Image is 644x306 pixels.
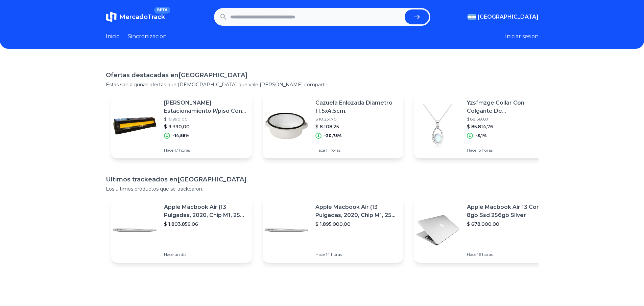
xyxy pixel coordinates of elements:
p: -20,75% [324,133,342,138]
img: Featured image [111,206,159,254]
h1: Ofertas destacadas en [GEOGRAPHIC_DATA] [106,70,539,80]
button: [GEOGRAPHIC_DATA] [468,13,539,21]
p: [PERSON_NAME] Estacionamiento P/piso Con Reflectivo 50x15x10cm 3.6 Kg Color Negro [164,99,246,115]
a: MercadoTrackBETA [106,12,165,22]
span: MercadoTrack [119,13,165,21]
a: Inicio [106,32,120,41]
p: Hace 17 horas [164,148,246,153]
a: Featured image[PERSON_NAME] Estacionamiento P/piso Con Reflectivo 50x15x10cm 3.6 Kg Color Negro$ ... [111,93,252,158]
p: Hace 16 horas [467,252,549,257]
p: $ 1.803.859,06 [164,221,246,227]
img: Featured image [263,102,310,150]
img: MercadoTrack [106,12,117,22]
p: Hace 11 horas [315,148,398,153]
p: Apple Macbook Air (13 Pulgadas, 2020, Chip M1, 256 Gb De Ssd, 8 Gb De Ram) - Plata [164,203,246,219]
img: Featured image [414,102,461,150]
p: $ 88.560,01 [467,116,549,122]
p: -3,1% [476,133,487,138]
p: $ 8.108,25 [315,123,398,130]
p: $ 10.990,00 [164,116,246,122]
p: Cazuela Enlozada Diametro 11.5x4.5cm. [315,99,398,115]
p: $ 85.814,76 [467,123,549,130]
span: [GEOGRAPHIC_DATA] [478,13,539,21]
p: Los ultimos productos que se trackearon. [106,185,539,192]
p: -14,56% [173,133,189,138]
p: Yzsfmzge Collar Con Colgante De [PERSON_NAME] Lunar De Ópalo Para Y [467,99,549,115]
a: Featured imageApple Macbook Air (13 Pulgadas, 2020, Chip M1, 256 Gb De Ssd, 8 Gb De Ram) - Plata$... [263,198,403,263]
p: $ 678.000,00 [467,221,549,227]
span: BETA [154,7,170,14]
h1: Ultimos trackeados en [GEOGRAPHIC_DATA] [106,175,539,184]
p: $ 1.895.000,00 [315,221,398,227]
p: $ 9.390,00 [164,123,246,130]
p: Hace 15 horas [467,148,549,153]
p: Estas son algunas ofertas que [DEMOGRAPHIC_DATA] que vale [PERSON_NAME] compartir. [106,81,539,88]
a: Featured imageCazuela Enlozada Diametro 11.5x4.5cm.$ 10.231,70$ 8.108,25-20,75%Hace 11 horas [263,93,403,158]
a: Featured imageApple Macbook Air (13 Pulgadas, 2020, Chip M1, 256 Gb De Ssd, 8 Gb De Ram) - Plata$... [111,198,252,263]
img: Featured image [414,206,461,254]
img: Featured image [111,102,159,150]
p: Hace 14 horas [315,252,398,257]
a: Featured imageApple Macbook Air 13 Core I5 8gb Ssd 256gb Silver$ 678.000,00Hace 16 horas [414,198,555,263]
p: $ 10.231,70 [315,116,398,122]
a: Featured imageYzsfmzge Collar Con Colgante De [PERSON_NAME] Lunar De Ópalo Para Y$ 88.560,01$ 85.... [414,93,555,158]
p: Hace un día [164,252,246,257]
p: Apple Macbook Air (13 Pulgadas, 2020, Chip M1, 256 Gb De Ssd, 8 Gb De Ram) - Plata [315,203,398,219]
img: Featured image [263,206,310,254]
a: Sincronizacion [128,32,167,41]
img: Argentina [468,14,476,20]
button: Iniciar sesion [505,32,539,41]
p: Apple Macbook Air 13 Core I5 8gb Ssd 256gb Silver [467,203,549,219]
